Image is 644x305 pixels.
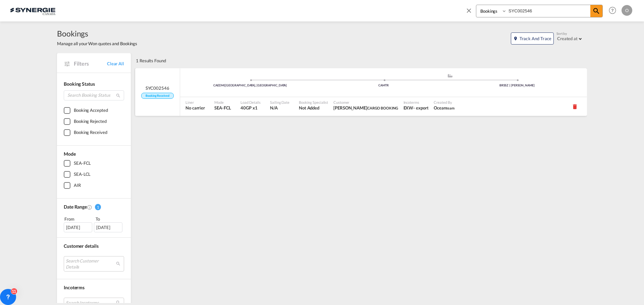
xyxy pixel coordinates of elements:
[64,216,124,232] span: From To [DATE][DATE]
[136,53,166,68] div: 1 Results Found
[141,93,173,99] span: Booking Received
[135,68,587,116] div: SYC002546 Booking Received Port of OriginEdmonton, AB assets/icons/custom/ship-fill.svgassets/ico...
[74,160,91,167] div: SEA-FCL
[299,100,328,105] span: Booking Specialist
[592,7,600,15] md-icon: icon-magnify
[74,129,107,136] div: Booking Received
[74,182,81,189] div: AIR
[64,285,85,290] span: Incoterms
[367,106,398,110] span: CARGO BOOKING
[74,171,91,178] div: SEA-LCL
[64,216,93,222] div: From
[87,205,92,210] md-icon: Created On
[446,106,454,110] span: team
[214,105,231,111] span: SEA-FCL
[64,151,76,157] span: Mode
[95,204,101,210] span: 1
[64,81,95,87] span: Booking Status
[64,243,98,249] span: Customer details
[64,160,124,167] md-checkbox: SEA-FCL
[465,5,476,21] span: icon-close
[74,60,107,67] span: Filters
[434,105,454,111] span: Ocean team
[404,100,429,105] span: Incoterms
[572,103,578,110] md-icon: icon-delete
[507,5,590,17] input: Enter Booking ID, Reference ID, Order ID
[622,5,632,16] div: O
[450,83,584,88] div: BRSSZ | [PERSON_NAME]
[434,100,454,105] span: Created By
[333,105,398,111] span: FABIANA FIERRO CARGO BOOKING
[64,90,124,100] input: Search Booking Status
[557,36,578,41] div: Created at
[64,171,124,178] md-checkbox: SEA-LCL
[299,105,328,111] span: Not Added
[590,5,602,17] span: icon-magnify
[465,7,473,14] md-icon: icon-close
[270,105,289,111] span: N/A
[214,100,231,105] span: Mode
[240,100,261,105] span: Load Details
[95,216,124,222] div: To
[556,31,567,36] span: Sort by
[446,74,454,77] md-icon: assets/icons/custom/ship-fill.svg
[270,100,289,105] span: Sailing Date
[317,83,450,88] div: CAMTR
[64,243,124,249] div: Customer details
[94,222,122,232] div: [DATE]
[607,5,622,17] div: Help
[404,105,429,111] span: EXW export
[404,105,414,111] div: EXW
[64,222,92,232] div: [DATE]
[607,5,618,16] span: Help
[333,100,398,105] span: Customer
[64,81,124,87] div: Booking Status
[224,83,225,87] span: |
[185,100,205,105] span: Liner
[240,105,261,111] span: 40GP x 1
[146,85,169,91] span: SYC002546
[116,93,121,98] md-icon: icon-magnify
[183,83,317,88] div: CAEDM [GEOGRAPHIC_DATA], [GEOGRAPHIC_DATA]
[64,204,87,210] span: Date Range
[64,182,124,189] md-checkbox: AIR
[10,3,55,18] img: 1f56c880d42311ef80fc7dca854c8e59.png
[57,41,137,47] span: Manage all your Won quotes and Bookings
[74,118,106,125] div: Booking Rejected
[107,61,124,67] a: Clear All
[513,36,518,41] md-icon: icon-map-marker
[511,32,554,45] button: icon-map-markerTrack and Trace
[57,28,137,39] span: Bookings
[413,105,428,111] div: - export
[74,107,108,114] div: Booking Accepted
[185,105,205,111] span: No carrier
